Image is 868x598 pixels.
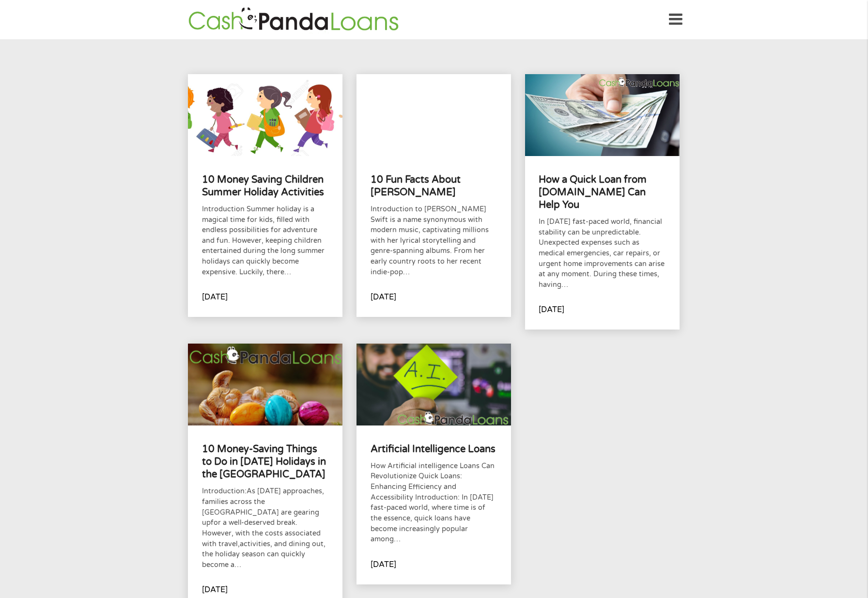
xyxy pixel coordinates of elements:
[371,173,497,199] h4: 10 Fun Facts About [PERSON_NAME]
[371,559,396,570] p: [DATE]
[202,584,228,596] p: [DATE]
[202,291,228,303] p: [DATE]
[356,74,511,317] a: 10 Fun Facts About [PERSON_NAME]Introduction to [PERSON_NAME] Swift is a name synonymous with mod...
[202,486,328,570] p: Introduction:As [DATE] approaches, families across the [GEOGRAPHIC_DATA] are gearing upfor a well...
[539,173,665,212] h4: How a Quick Loan from [DOMAIN_NAME] Can Help You
[356,344,511,584] a: Artificial Intelligence LoansHow Artificial intelligence Loans Can Revolutionize Quick Loans: Enh...
[525,74,680,330] a: How a Quick Loan from [DOMAIN_NAME] Can Help YouIn [DATE] fast-paced world, financial stability c...
[371,443,497,456] h4: Artificial Intelligence Loans
[202,443,328,481] h4: 10 Money-Saving Things to Do in [DATE] Holidays in the [GEOGRAPHIC_DATA]
[202,204,328,277] p: Introduction Summer holiday is a magical time for kids, filled with endless possibilities for adv...
[188,74,342,317] a: 10 Money Saving Children Summer Holiday ActivitiesIntroduction Summer holiday is a magical time f...
[371,291,396,303] p: [DATE]
[539,304,564,315] p: [DATE]
[371,461,497,545] p: How Artificial intelligence Loans Can Revolutionize Quick Loans: Enhancing Efficiency and Accessi...
[186,6,402,33] img: GetLoanNow Logo
[202,173,328,199] h4: 10 Money Saving Children Summer Holiday Activities
[539,217,665,290] p: In [DATE] fast-paced world, financial stability can be unpredictable. Unexpected expenses such as...
[371,204,497,277] p: Introduction to [PERSON_NAME] Swift is a name synonymous with modern music, captivating millions ...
